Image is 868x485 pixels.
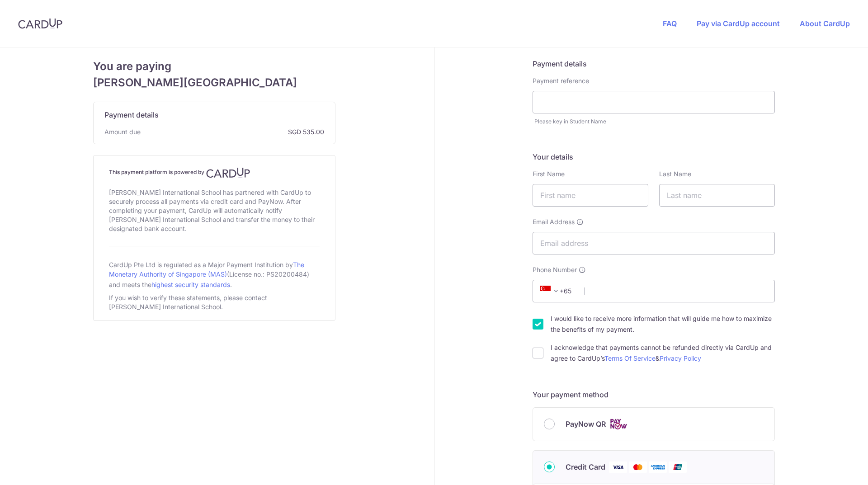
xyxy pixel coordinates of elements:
span: Credit Card [566,461,605,472]
span: Amount due [104,127,141,137]
img: Cards logo [609,419,627,430]
a: FAQ [663,19,677,28]
img: CardUp [18,18,62,29]
div: PayNow QR Cards logo [544,419,764,430]
span: +65 [537,286,578,297]
a: Terms Of Service [604,354,656,362]
h4: This payment platform is powered by [109,167,320,178]
div: CardUp Pte Ltd is regulated as a Major Payment Institution by (License no.: PS20200484) and meets... [109,257,320,292]
label: Payment reference [533,76,589,85]
img: American Express [649,461,667,473]
label: First Name [533,170,565,179]
span: Email Address [533,217,575,226]
img: CardUp [206,167,250,178]
label: I would like to receive more information that will guide me how to maximize the benefits of my pa... [551,313,775,335]
div: Credit Card Visa Mastercard American Express Union Pay [544,461,764,473]
a: highest security standards [151,281,230,288]
span: Payment details [104,109,159,120]
img: Union Pay [669,461,687,473]
span: PayNow QR [566,419,606,429]
div: [PERSON_NAME] International School has partnered with CardUp to securely process all payments via... [109,186,320,235]
img: Mastercard [629,461,647,473]
input: Email address [533,232,775,254]
span: Phone Number [533,265,577,274]
label: I acknowledge that payments cannot be refunded directly via CardUp and agree to CardUp’s & [551,342,775,364]
h5: Your payment method [533,389,775,400]
iframe: Opens a widget where you can find more information [810,458,859,480]
span: +65 [540,286,561,297]
span: SGD 535.00 [144,127,324,137]
a: Pay via CardUp account [697,19,780,28]
span: [PERSON_NAME][GEOGRAPHIC_DATA] [93,75,335,91]
h5: Your details [533,151,775,162]
input: First name [533,184,648,207]
label: Last Name [659,170,691,179]
div: If you wish to verify these statements, please contact [PERSON_NAME] International School. [109,292,320,313]
a: Privacy Policy [660,354,701,362]
input: Last name [659,184,775,207]
a: About CardUp [800,19,850,28]
img: Visa [609,461,627,473]
div: Please key in Student Name [534,117,775,126]
h5: Payment details [533,58,775,69]
span: You are paying [93,58,335,75]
